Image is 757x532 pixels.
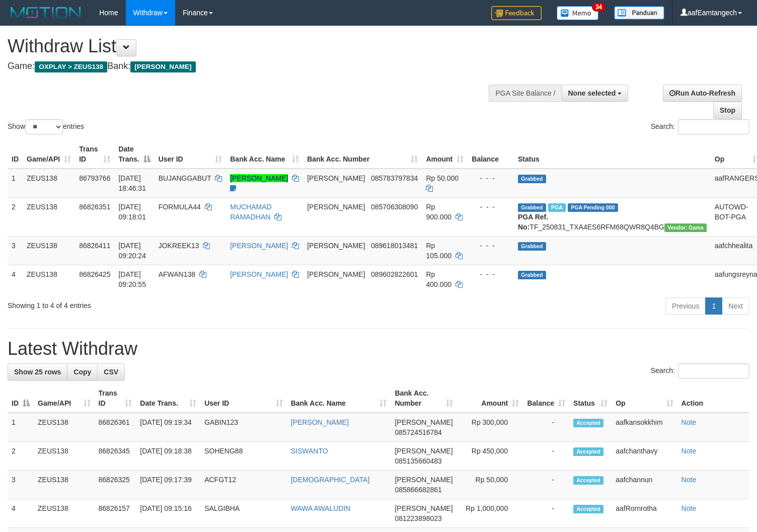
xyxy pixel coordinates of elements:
a: [PERSON_NAME] [230,242,288,250]
td: - [523,442,569,471]
td: ZEUS138 [23,169,75,198]
td: Rp 1,000,000 [457,499,523,528]
span: [PERSON_NAME] [395,476,452,484]
td: - [523,471,569,499]
span: Accepted [573,505,603,513]
td: Rp 300,000 [457,413,523,442]
span: [PERSON_NAME] [307,174,365,182]
a: Run Auto-Refresh [663,85,742,102]
th: Status [514,140,711,169]
td: 1 [8,413,34,442]
span: Copy 085783797834 to clipboard [371,174,418,182]
td: 3 [8,236,23,265]
span: Copy 089618013481 to clipboard [371,242,418,250]
td: 3 [8,471,34,499]
td: 86826361 [95,413,136,442]
div: - - - [472,202,510,212]
td: Rp 50,000 [457,471,523,499]
span: 86826351 [79,203,110,211]
span: Grabbed [518,203,546,212]
a: Show 25 rows [8,363,67,381]
span: Grabbed [518,175,546,183]
span: Copy 081223898023 to clipboard [395,514,441,522]
span: PGA Pending [568,203,618,212]
span: Copy 085706308090 to clipboard [371,203,418,211]
div: Showing 1 to 4 of 4 entries [8,296,308,311]
span: Copy 085135660483 to clipboard [395,457,441,465]
span: JOKREEK13 [159,242,199,250]
img: MOTION_logo.png [8,5,84,20]
td: ZEUS138 [23,197,75,236]
td: aafRornrotha [612,499,677,528]
th: Game/API: activate to sort column ascending [34,384,95,413]
td: ZEUS138 [34,471,95,499]
span: 86826411 [79,242,110,250]
span: Grabbed [518,271,546,279]
a: Copy [67,363,98,381]
span: [PERSON_NAME] [395,504,452,512]
span: BUJANGGABUT [159,174,211,182]
td: [DATE] 09:19:34 [136,413,200,442]
span: Copy 089602822601 to clipboard [371,270,418,278]
td: [DATE] 09:15:16 [136,499,200,528]
td: 86826345 [95,442,136,471]
span: Marked by aafRornrotha [548,203,566,212]
button: None selected [562,85,629,102]
th: Balance [468,140,514,169]
td: 1 [8,169,23,198]
a: Note [682,447,697,455]
span: OXPLAY > ZEUS138 [35,61,107,72]
th: Op: activate to sort column ascending [612,384,677,413]
td: ZEUS138 [34,413,95,442]
th: Bank Acc. Name: activate to sort column ascending [226,140,303,169]
a: Note [682,504,697,512]
span: Accepted [573,419,603,427]
th: Action [677,384,749,413]
td: 4 [8,499,34,528]
img: panduan.png [614,6,664,20]
td: 86826325 [95,471,136,499]
th: Balance: activate to sort column ascending [523,384,569,413]
a: CSV [97,363,125,381]
h1: Withdraw List [8,36,495,56]
th: Game/API: activate to sort column ascending [23,140,75,169]
a: Note [682,476,697,484]
th: Amount: activate to sort column ascending [422,140,468,169]
th: Trans ID: activate to sort column ascending [95,384,136,413]
span: Grabbed [518,242,546,251]
a: SISWANTO [291,447,328,455]
td: 4 [8,265,23,293]
input: Search: [678,363,749,378]
td: SALGIBHA [200,499,287,528]
span: [DATE] 18:46:31 [118,174,146,192]
span: Copy [73,368,91,376]
td: - [523,499,569,528]
h1: Latest Withdraw [8,339,749,359]
td: ZEUS138 [34,442,95,471]
th: ID [8,140,23,169]
span: Show 25 rows [14,368,61,376]
th: User ID: activate to sort column ascending [155,140,226,169]
td: aafchannun [612,471,677,499]
td: ZEUS138 [23,265,75,293]
td: SOHENG88 [200,442,287,471]
span: FORMULA44 [159,203,201,211]
span: Rp 400.000 [426,270,451,288]
select: Showentries [25,119,63,134]
span: Accepted [573,447,603,456]
th: User ID: activate to sort column ascending [200,384,287,413]
b: PGA Ref. No: [518,213,548,231]
a: 1 [705,297,722,315]
span: [PERSON_NAME] [395,447,452,455]
th: Status: activate to sort column ascending [569,384,612,413]
h4: Game: Bank: [8,61,495,71]
th: Trans ID: activate to sort column ascending [75,140,114,169]
th: ID: activate to sort column descending [8,384,34,413]
span: None selected [568,89,616,97]
th: Bank Acc. Number: activate to sort column ascending [391,384,457,413]
a: Note [682,418,697,426]
td: Rp 450,000 [457,442,523,471]
span: [DATE] 09:18:01 [118,203,146,221]
td: ACFGT12 [200,471,287,499]
td: ZEUS138 [34,499,95,528]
